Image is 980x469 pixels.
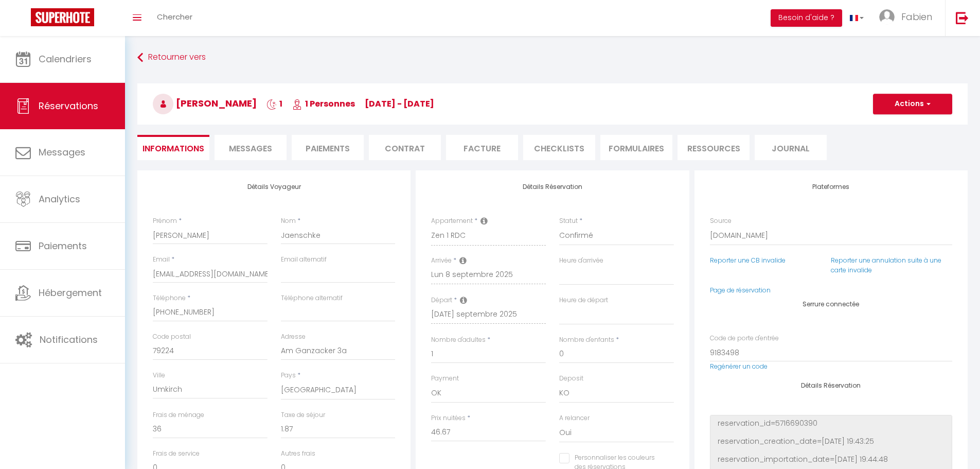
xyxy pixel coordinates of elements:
[771,9,842,27] button: Besoin d'aide ?
[431,296,452,305] label: Départ
[446,135,518,160] li: Facture
[873,94,952,114] button: Actions
[431,183,673,190] h4: Détails Réservation
[956,11,969,24] img: logout
[559,256,603,266] label: Heure d'arrivée
[523,135,595,160] li: CHECKLISTS
[710,286,771,294] a: Page de réservation
[153,332,191,342] label: Code postal
[879,9,895,25] img: ...
[431,374,459,384] label: Payment
[281,371,296,380] label: Pays
[559,374,583,384] label: Deposit
[431,216,473,226] label: Appartement
[153,293,186,303] label: Téléphone
[39,193,80,205] span: Analytics
[281,332,306,342] label: Adresse
[710,183,952,190] h4: Plateformes
[281,410,325,420] label: Taxe de séjour
[39,53,92,65] span: Calendriers
[431,256,452,266] label: Arrivée
[153,216,177,226] label: Prénom
[831,256,941,274] a: Reporter une annulation suite à une carte invalide
[710,334,779,343] label: Code de porte d'entrée
[431,335,486,345] label: Nombre d'adultes
[153,371,165,380] label: Ville
[710,216,732,226] label: Source
[710,382,952,389] h4: Détails Réservation
[266,98,282,110] span: 1
[153,255,170,265] label: Email
[39,286,102,299] span: Hébergement
[281,293,343,303] label: Téléphone alternatif
[559,413,590,423] label: A relancer
[281,255,327,265] label: Email alternatif
[755,135,827,160] li: Journal
[281,216,296,226] label: Nom
[39,146,85,159] span: Messages
[292,98,355,110] span: 1 Personnes
[281,449,315,459] label: Autres frais
[153,410,204,420] label: Frais de ménage
[39,239,87,252] span: Paiements
[710,362,768,371] a: Regénérer un code
[559,335,614,345] label: Nombre d'enfants
[292,135,364,160] li: Paiements
[153,97,257,110] span: [PERSON_NAME]
[901,10,932,23] span: Fabien
[710,301,952,308] h4: Serrure connectée
[369,135,441,160] li: Contrat
[137,135,209,160] li: Informations
[710,256,786,265] a: Reporter une CB invalide
[39,99,98,112] span: Réservations
[31,8,94,26] img: Super Booking
[153,449,200,459] label: Frais de service
[431,413,466,423] label: Prix nuitées
[559,296,608,305] label: Heure de départ
[157,11,192,22] span: Chercher
[559,216,578,226] label: Statut
[600,135,672,160] li: FORMULAIRES
[40,333,98,346] span: Notifications
[229,143,272,154] span: Messages
[678,135,750,160] li: Ressources
[153,183,395,190] h4: Détails Voyageur
[365,98,434,110] span: [DATE] - [DATE]
[137,48,968,67] a: Retourner vers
